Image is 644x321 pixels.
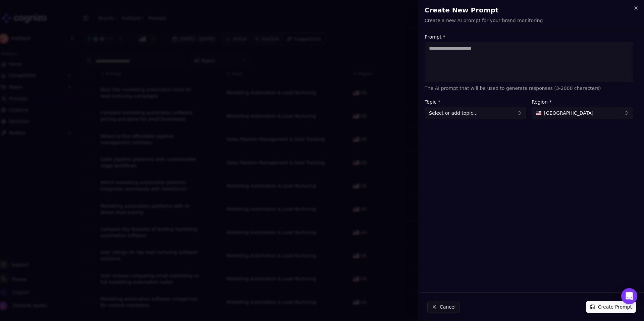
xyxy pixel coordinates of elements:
label: Prompt * [425,35,633,39]
button: Select or add topic... [425,107,526,119]
span: [GEOGRAPHIC_DATA] [544,110,593,116]
h2: Create New Prompt [425,5,639,15]
p: The AI prompt that will be used to generate responses (3-2000 characters) [425,85,633,92]
label: Topic * [425,100,526,104]
button: Cancel [427,301,460,313]
p: Create a new AI prompt for your brand monitoring [425,17,543,24]
label: Region * [532,100,633,104]
button: Create Prompt [586,301,636,313]
img: United States [536,111,541,115]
